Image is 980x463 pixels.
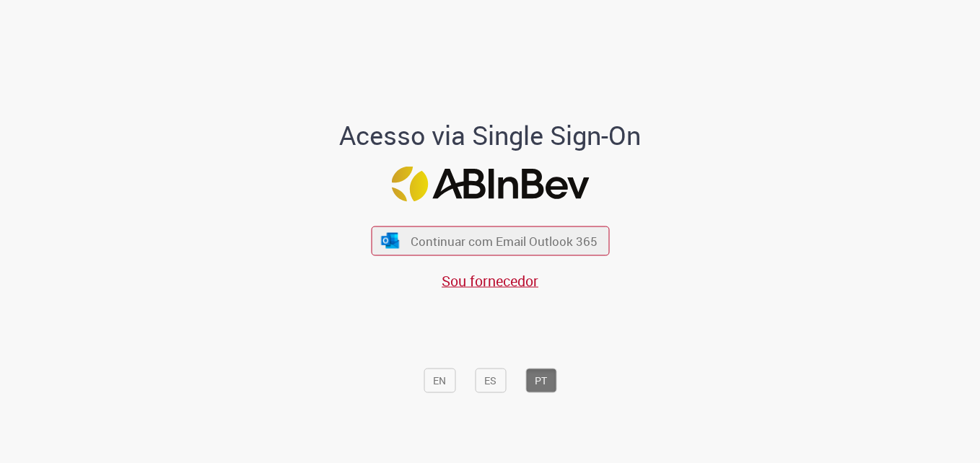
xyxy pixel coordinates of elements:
h1: Acesso via Single Sign-On [290,120,691,149]
button: PT [525,369,556,393]
img: Logo ABInBev [391,167,589,202]
a: Sou fornecedor [442,271,538,291]
button: ícone Azure/Microsoft 360 Continuar com Email Outlook 365 [371,226,609,255]
button: EN [424,369,455,393]
button: ES [475,369,506,393]
img: ícone Azure/Microsoft 360 [380,233,401,248]
span: Continuar com Email Outlook 365 [411,233,598,250]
